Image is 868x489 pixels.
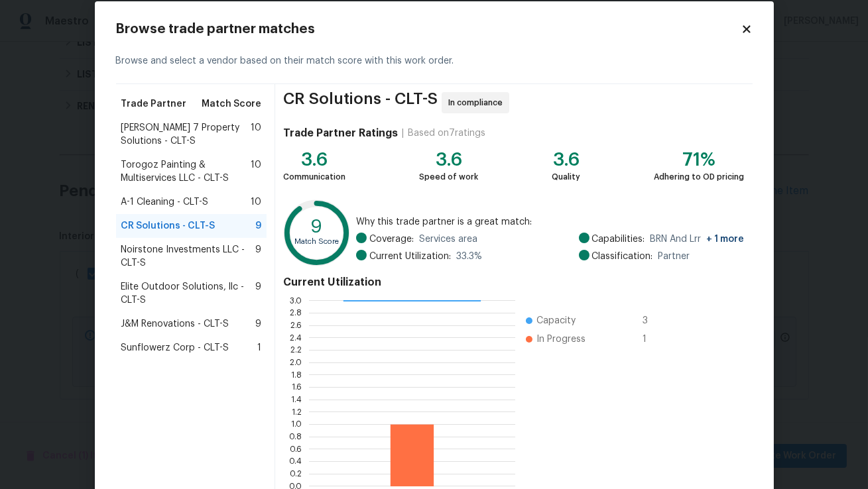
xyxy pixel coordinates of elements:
[255,280,261,307] span: 9
[658,250,690,263] span: Partner
[290,334,302,342] text: 2.4
[283,92,438,113] span: CR Solutions - CLT-S
[643,333,664,346] span: 1
[251,195,261,209] span: 10
[290,470,302,478] text: 0.2
[121,97,187,111] span: Trade Partner
[536,314,576,327] span: Capacity
[592,233,645,246] span: Capabilities:
[290,445,302,453] text: 0.6
[456,250,482,263] span: 33.3 %
[369,233,414,246] span: Coverage:
[121,219,216,233] span: CR Solutions - CLT-S
[654,170,745,184] div: Adhering to OD pricing
[408,127,485,140] div: Based on 7 ratings
[552,153,580,166] div: 3.6
[290,457,302,465] text: 0.4
[419,233,477,246] span: Services area
[283,153,345,166] div: 3.6
[121,121,251,148] span: [PERSON_NAME] 7 Property Solutions - CLT-S
[536,333,586,346] span: In Progress
[283,276,744,289] h4: Current Utilization
[290,309,302,317] text: 2.8
[419,170,478,184] div: Speed of work
[419,153,478,166] div: 3.6
[356,215,745,229] span: Why this trade partner is a great match:
[257,341,261,354] span: 1
[311,218,323,237] text: 9
[448,96,508,109] span: In compliance
[292,371,302,379] text: 1.8
[290,433,302,441] text: 0.8
[255,219,261,233] span: 9
[290,358,302,366] text: 2.0
[255,317,261,331] span: 9
[292,383,302,391] text: 1.6
[121,243,256,270] span: Noirstone Investments LLC - CLT-S
[592,250,653,263] span: Classification:
[251,158,261,185] span: 10
[283,170,345,184] div: Communication
[654,153,745,166] div: 71%
[369,250,451,263] span: Current Utilization:
[552,170,580,184] div: Quality
[292,396,302,404] text: 1.4
[121,317,229,331] span: J&M Renovations - CLT-S
[707,235,745,244] span: + 1 more
[202,97,261,111] span: Match Score
[251,121,261,148] span: 10
[116,38,753,84] div: Browse and select a vendor based on their match score with this work order.
[291,346,302,354] text: 2.2
[121,158,251,185] span: Torogoz Painting & Multiservices LLC - CLT-S
[121,280,256,307] span: Elite Outdoor Solutions, llc - CLT-S
[292,420,302,428] text: 1.0
[290,297,302,305] text: 3.0
[116,23,741,36] h2: Browse trade partner matches
[121,195,209,209] span: A-1 Cleaning - CLT-S
[295,238,340,245] text: Match Score
[283,127,398,140] h4: Trade Partner Ratings
[398,127,408,140] div: |
[643,314,664,327] span: 3
[292,408,302,416] text: 1.2
[121,341,229,354] span: Sunflowerz Corp - CLT-S
[255,243,261,270] span: 9
[651,233,745,246] span: BRN And Lrr
[291,321,302,329] text: 2.6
